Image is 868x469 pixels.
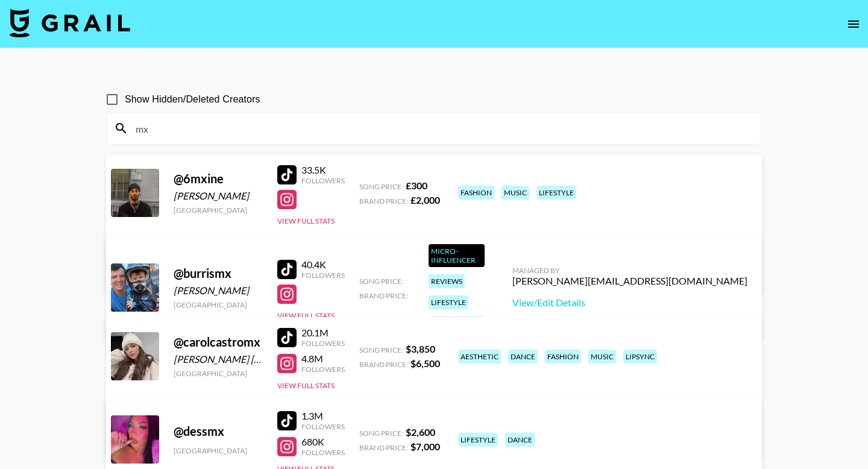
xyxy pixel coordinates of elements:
[512,266,747,275] div: Managed By
[410,357,440,369] strong: $ 6,500
[277,381,335,390] button: View Full Stats
[301,271,345,280] div: Followers
[301,259,345,271] div: 40.4K
[301,176,345,185] div: Followers
[545,350,581,364] div: fashion
[623,350,657,364] div: lipsync
[841,12,866,36] button: open drawer
[536,186,576,200] div: lifestyle
[429,295,468,309] div: lifestyle
[174,206,263,215] div: [GEOGRAPHIC_DATA]
[128,119,754,138] input: Search by User Name
[359,429,403,438] span: Song Price:
[359,291,408,300] span: Brand Price:
[359,443,408,452] span: Brand Price:
[406,180,427,191] strong: £ 300
[174,300,263,309] div: [GEOGRAPHIC_DATA]
[277,216,335,225] button: View Full Stats
[429,274,465,288] div: reviews
[406,343,435,354] strong: $ 3,850
[10,8,130,37] img: Grail Talent
[174,424,263,439] div: @ dessmx
[512,297,747,309] a: View/Edit Details
[174,353,263,365] div: [PERSON_NAME] [PERSON_NAME]
[359,345,403,354] span: Song Price:
[458,433,498,447] div: lifestyle
[174,190,263,202] div: [PERSON_NAME]
[359,360,408,369] span: Brand Price:
[301,422,345,431] div: Followers
[174,335,263,350] div: @ carolcastromx
[359,277,403,286] span: Song Price:
[502,186,529,200] div: music
[505,433,535,447] div: dance
[301,448,345,457] div: Followers
[410,194,440,206] strong: £ 2,000
[174,171,263,186] div: @ 6mxine
[301,365,345,374] div: Followers
[512,275,747,287] div: [PERSON_NAME][EMAIL_ADDRESS][DOMAIN_NAME]
[410,441,440,452] strong: $ 7,000
[125,92,260,107] span: Show Hidden/Deleted Creators
[174,446,263,455] div: [GEOGRAPHIC_DATA]
[458,186,494,200] div: fashion
[174,285,263,297] div: [PERSON_NAME]
[277,311,335,320] button: View Full Stats
[301,410,345,422] div: 1.3M
[508,350,538,364] div: dance
[406,426,435,438] strong: $ 2,600
[301,436,345,448] div: 680K
[301,353,345,365] div: 4.8M
[174,369,263,378] div: [GEOGRAPHIC_DATA]
[588,350,616,364] div: music
[429,316,485,330] div: gaming/tech
[359,197,408,206] span: Brand Price:
[429,244,485,267] div: Micro-Influencer
[301,339,345,348] div: Followers
[458,350,501,364] div: aesthetic
[174,266,263,281] div: @ burrismx
[301,327,345,339] div: 20.1M
[359,182,403,191] span: Song Price:
[301,164,345,176] div: 33.5K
